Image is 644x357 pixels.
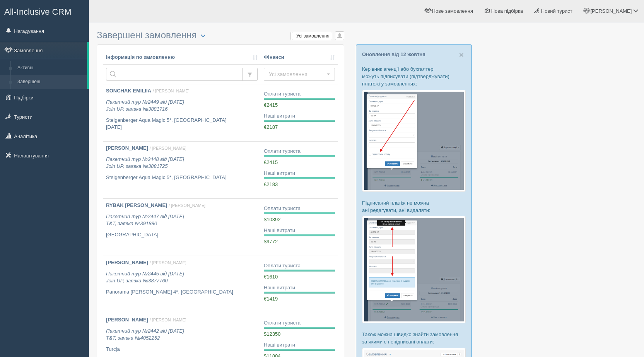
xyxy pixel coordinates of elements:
span: €2415 [264,102,278,108]
button: Усі замовлення [264,68,335,81]
span: Новий турист [541,8,572,14]
img: %D0%BF%D1%96%D0%B4%D1%82%D0%B2%D0%B5%D1%80%D0%B4%D0%B6%D0%B5%D0%BD%D0%BD%D1%8F-%D0%BE%D0%BF%D0%BB... [362,90,466,192]
p: Керівник агенції або бухгалтер можуть підписувати (підтверджувати) платежі у замовленнях: [362,65,466,87]
p: [GEOGRAPHIC_DATA] [106,231,258,239]
img: %D0%BF%D1%96%D0%B4%D1%82%D0%B2%D0%B5%D1%80%D0%B4%D0%B6%D0%B5%D0%BD%D0%BD%D1%8F-%D0%BE%D0%BF%D0%BB... [362,216,466,323]
span: $9772 [264,239,278,244]
span: Усі замовлення [269,70,325,78]
a: [PERSON_NAME] / [PERSON_NAME] Пакетний тур №2448 від [DATE]Join UP, заявка №3881725 Steigenberger... [103,142,261,198]
span: [PERSON_NAME] [590,8,632,14]
a: SONCHAK EMILIIA / [PERSON_NAME] Пакетний тур №2449 від [DATE]Join UP, заявка №3881716 Steigenberg... [103,84,261,141]
div: Наші витрати [264,170,335,177]
b: SONCHAK EMILIIA [106,88,151,94]
i: Пакетний тур №2448 від [DATE] Join UP, заявка №3881725 [106,156,184,169]
span: €2415 [264,159,278,165]
p: Підписаний платіж не можна ані редагувати, ані видаляти: [362,199,466,214]
p: Також можна швидко знайти замовлення за якими є непідписані оплати: [362,331,466,345]
a: RYBAK [PERSON_NAME] / [PERSON_NAME] Пакетний тур №2447 від [DATE]T&T, заявка №391880 [GEOGRAPHIC_... [103,199,261,256]
a: Інформація по замовленню [106,54,258,61]
span: / [PERSON_NAME] [153,89,190,93]
span: Нове замовлення [432,8,473,14]
b: [PERSON_NAME] [106,260,148,265]
span: €1610 [264,274,278,280]
span: / [PERSON_NAME] [150,146,186,150]
div: Наші витрати [264,284,335,292]
a: Активні [14,61,87,75]
i: Пакетний тур №2442 від [DATE] T&T, заявка №4052252 [106,328,184,341]
h3: Завершені замовлення [97,30,344,41]
i: Пакетний тур №2447 від [DATE] T&T, заявка №391880 [106,214,184,227]
span: €2187 [264,124,278,130]
a: Оновлення від 12 жовтня [362,51,425,57]
div: Оплати туриста [264,148,335,155]
div: Наші витрати [264,227,335,234]
a: All-Inclusive CRM [0,0,89,22]
span: / [PERSON_NAME] [169,203,205,208]
p: Panorama [PERSON_NAME] 4*, [GEOGRAPHIC_DATA] [106,289,258,296]
b: RYBAK [PERSON_NAME] [106,202,167,208]
p: Turcja [106,346,258,353]
b: [PERSON_NAME] [106,145,148,151]
div: Оплати туриста [264,205,335,212]
p: Steigenberger Aqua Magic 5*, [GEOGRAPHIC_DATA] [106,174,258,181]
i: Пакетний тур №2445 від [DATE] Join UP, заявка №3877760 [106,271,184,284]
a: [PERSON_NAME] / [PERSON_NAME] Пакетний тур №2445 від [DATE]Join UP, заявка №3877760 Panorama [PER... [103,256,261,313]
a: Завершені [14,75,87,89]
label: Усі замовлення [291,32,332,40]
span: €1419 [264,296,278,302]
div: Оплати туриста [264,91,335,98]
span: €2183 [264,181,278,187]
div: Наші витрати [264,113,335,120]
span: $10392 [264,217,280,222]
span: / [PERSON_NAME] [150,318,186,322]
span: / [PERSON_NAME] [150,260,186,265]
div: Оплати туриста [264,262,335,270]
b: [PERSON_NAME] [106,317,148,323]
button: Close [459,51,464,59]
input: Пошук за номером замовлення, ПІБ або паспортом туриста [106,68,243,81]
span: × [459,50,464,59]
span: All-Inclusive CRM [4,7,72,17]
div: Оплати туриста [264,319,335,327]
a: Фінанси [264,54,335,61]
div: Наші витрати [264,342,335,349]
span: $12350 [264,331,280,337]
span: Нова підбірка [491,8,523,14]
p: Steigenberger Aqua Magic 5*, [GEOGRAPHIC_DATA] [DATE] [106,117,258,131]
i: Пакетний тур №2449 від [DATE] Join UP, заявка №3881716 [106,99,184,112]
